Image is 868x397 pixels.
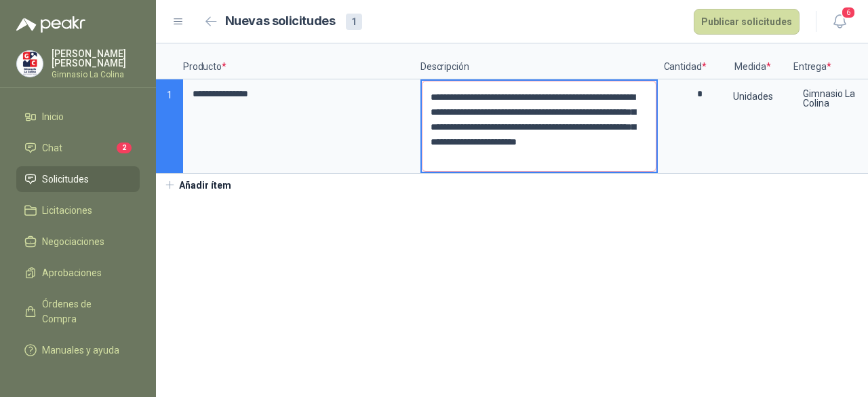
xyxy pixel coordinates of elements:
[16,166,140,192] a: Solicitudes
[16,291,140,332] a: Órdenes de Compra
[156,174,239,197] button: Añadir ítem
[16,197,140,223] a: Licitaciones
[156,79,183,174] p: 1
[42,234,104,249] span: Negociaciones
[42,203,92,218] span: Licitaciones
[16,337,140,363] a: Manuales y ayuda
[658,43,712,79] p: Cantidad
[42,109,64,124] span: Inicio
[42,265,102,280] span: Aprobaciones
[712,43,793,79] p: Medida
[16,16,85,33] img: Logo peakr
[694,9,800,35] button: Publicar solicitudes
[16,229,140,254] a: Negociaciones
[183,43,420,79] p: Producto
[42,297,127,326] span: Órdenes de Compra
[713,81,792,112] div: Unidades
[17,51,43,77] img: Company Logo
[52,71,140,79] p: Gimnasio La Colina
[42,172,89,187] span: Solicitudes
[827,10,852,34] button: 6
[16,260,140,286] a: Aprobaciones
[16,104,140,130] a: Inicio
[52,49,140,68] p: [PERSON_NAME] [PERSON_NAME]
[42,140,62,155] span: Chat
[420,43,658,79] p: Descripción
[841,6,856,19] span: 6
[16,135,140,161] a: Chat2
[117,143,132,153] span: 2
[346,14,362,30] div: 1
[225,12,336,31] h2: Nuevas solicitudes
[422,172,503,184] p: Máximo 200 caracteres
[42,343,119,358] span: Manuales y ayuda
